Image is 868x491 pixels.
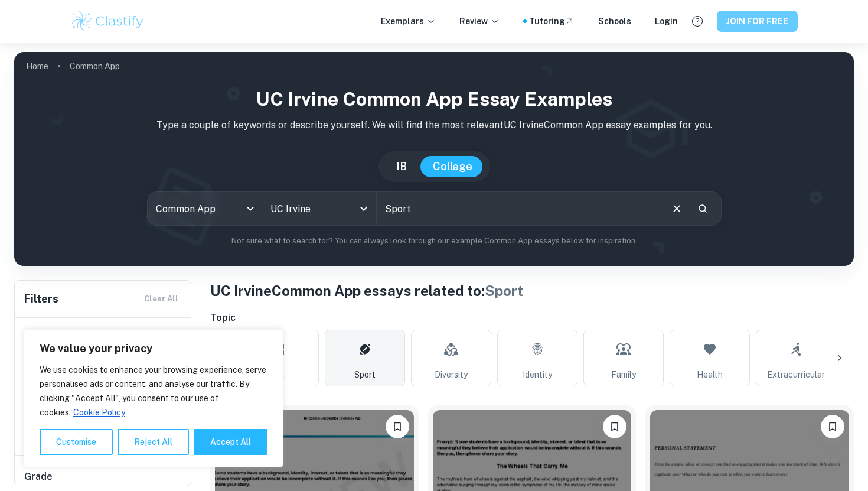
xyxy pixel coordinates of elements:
button: Help and Feedback [687,11,707,31]
button: IB [384,156,419,177]
p: Type a couple of keywords or describe yourself. We will find the most relevant UC Irvine Common A... [24,118,844,132]
a: Cookie Policy [73,407,126,418]
button: JOIN FOR FREE [717,11,798,32]
a: Home [26,58,48,74]
span: Sport [485,282,523,299]
p: We value your privacy [40,342,267,356]
img: Clastify logo [70,9,145,33]
a: Login [655,15,678,28]
p: Common App [70,60,120,73]
p: Review [459,15,500,28]
button: College [421,156,484,177]
button: Please log in to bookmark exemplars [386,415,409,438]
span: Identity [523,368,552,381]
span: Extracurricular [767,368,825,381]
h1: UC Irvine Common App essays related to: [210,280,854,301]
span: Sport [354,368,376,381]
button: Please log in to bookmark exemplars [821,415,844,438]
p: We use cookies to enhance your browsing experience, serve personalised ads or content, and analys... [40,363,267,420]
button: Accept All [194,429,267,455]
h6: Topic [210,311,854,325]
button: Customise [40,429,113,455]
p: Not sure what to search for? You can always look through our example Common App essays below for ... [24,235,844,247]
button: Please log in to bookmark exemplars [603,415,626,438]
p: Exemplars [381,15,436,28]
span: Diversity [435,368,468,381]
button: Search [693,199,713,219]
img: profile cover [14,52,854,266]
span: Family [611,368,636,381]
h1: UC Irvine Common App Essay Examples [24,85,844,113]
a: Schools [598,15,631,28]
h6: Filters [24,291,58,307]
a: Tutoring [529,15,575,28]
button: Reject All [118,429,189,455]
div: Common App [148,192,262,225]
input: E.g. I love building drones, I used to be ashamed of my name... [377,192,661,225]
span: Health [697,368,723,381]
h6: Grade [24,470,182,484]
button: Open [355,200,372,217]
button: Clear [665,197,688,220]
div: We value your privacy [24,329,283,467]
